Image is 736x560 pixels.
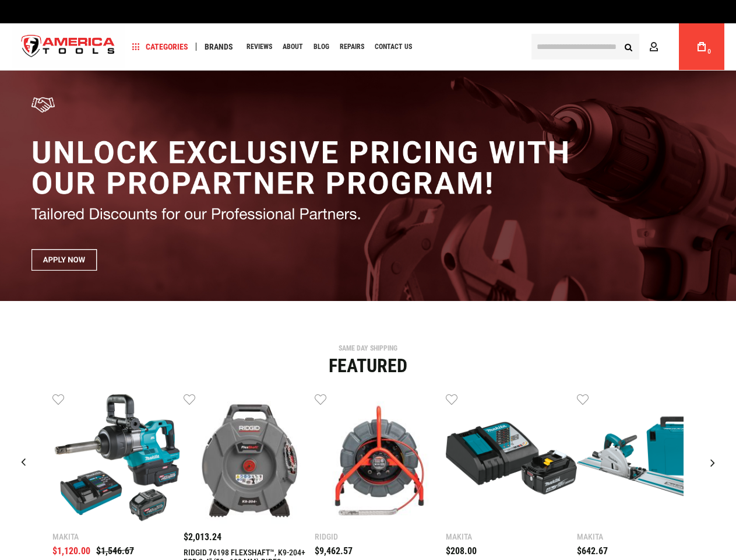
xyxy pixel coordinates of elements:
a: RIDGID 76198 FLEXSHAFT™, K9-204+ FOR 2-4 [184,393,315,527]
a: store logo [12,25,125,69]
div: Makita [52,533,184,541]
span: About [283,43,303,50]
div: Featured [9,356,727,375]
a: About [277,39,308,55]
a: Brands [199,39,238,55]
img: RIDGID 76883 SEESNAKE® MINI PRO [315,393,446,524]
span: $9,462.57 [315,545,353,556]
span: $208.00 [446,545,477,556]
img: Makita GWT10T 40V max XGT® Brushless Cordless 4‑Sp. High‑Torque 1" Sq. Drive D‑Handle Extended An... [52,393,184,524]
a: MAKITA SP6000J1 6-1/2" PLUNGE CIRCULAR SAW, 55" GUIDE RAIL, 12 AMP, ELECTRIC BRAKE, CASE [577,393,708,527]
span: $1,546.67 [96,545,134,556]
span: Repairs [340,43,364,50]
a: RIDGID 76883 SEESNAKE® MINI PRO [315,393,446,527]
img: MAKITA BL1840BDC1 18V LXT® LITHIUM-ION BATTERY AND CHARGER STARTER PACK, BL1840B, DC18RC (4.0AH) [446,393,577,524]
span: Categories [132,43,188,51]
button: Search [617,36,639,58]
span: Reviews [246,43,272,50]
a: Blog [308,39,334,55]
img: America Tools [12,25,125,69]
div: Ridgid [315,533,446,541]
a: Reviews [241,39,277,55]
span: Contact Us [375,43,412,50]
span: $642.67 [577,545,608,556]
div: Makita [577,533,708,541]
a: MAKITA BL1840BDC1 18V LXT® LITHIUM-ION BATTERY AND CHARGER STARTER PACK, BL1840B, DC18RC (4.0AH) [446,393,577,527]
a: 0 [691,23,713,70]
a: Repairs [334,39,369,55]
span: Blog [314,43,329,50]
span: Brands [205,43,233,51]
span: $2,013.24 [184,531,221,542]
img: RIDGID 76198 FLEXSHAFT™, K9-204+ FOR 2-4 [184,393,315,524]
a: Contact Us [369,39,417,55]
div: SAME DAY SHIPPING [9,345,727,352]
a: Categories [127,39,193,55]
span: 0 [707,48,711,55]
div: Makita [446,533,577,541]
span: $1,120.00 [52,545,90,556]
img: MAKITA SP6000J1 6-1/2" PLUNGE CIRCULAR SAW, 55" GUIDE RAIL, 12 AMP, ELECTRIC BRAKE, CASE [577,393,708,524]
a: Makita GWT10T 40V max XGT® Brushless Cordless 4‑Sp. High‑Torque 1" Sq. Drive D‑Handle Extended An... [52,393,184,527]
